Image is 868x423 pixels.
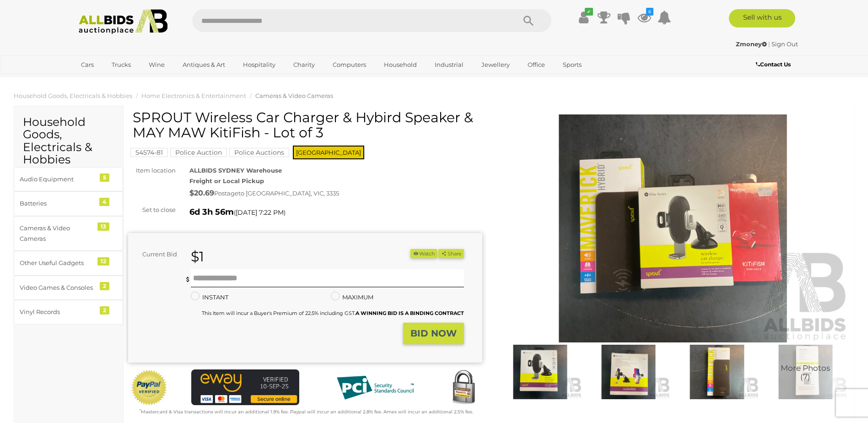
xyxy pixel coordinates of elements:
[238,190,339,197] span: to [GEOGRAPHIC_DATA], VIC, 3335
[293,146,364,159] span: [GEOGRAPHIC_DATA]
[378,57,423,72] a: Household
[189,187,482,200] div: Postage
[14,191,123,216] a: Batteries 4
[736,40,768,48] a: Zmoney
[764,345,847,399] img: SPROUT Wireless Car Charger & Hybird Speaker & MAY MAW KitiFish - Lot of 3
[130,148,168,157] mark: 54574-81
[189,167,282,174] strong: ALLBIDS SYDNEY Warehouse
[133,110,480,140] h1: SPROUT Wireless Car Charger & Hybird Speaker & MAY MAW KitiFish - Lot of 3
[97,222,109,231] div: 13
[14,251,123,275] a: Other Useful Gadgets 12
[20,223,95,244] div: Cameras & Video Cameras
[170,148,227,157] mark: Police Auction
[356,310,464,316] b: A WINNING BID IS A BINDING CONTRACT
[771,40,798,48] a: Sign Out
[675,345,759,399] img: SPROUT Wireless Car Charger & Hybird Speaker & MAY MAW KitiFish - Lot of 3
[498,345,582,399] img: SPROUT Wireless Car Charger & Hybird Speaker & MAY MAW KitiFish - Lot of 3
[20,282,95,293] div: Video Games & Consoles
[20,307,95,317] div: Vinyl Records
[128,249,184,260] div: Current Bid
[100,282,109,290] div: 2
[130,149,168,156] a: 54574-81
[329,369,421,406] img: PCI DSS compliant
[587,345,670,399] img: SPROUT Wireless Car Charger & Hybird Speaker & MAY MAW KitiFish - Lot of 3
[177,57,231,72] a: Antiques & Art
[97,257,109,266] div: 12
[14,216,123,251] a: Cameras & Video Cameras 13
[23,116,114,166] h2: Household Goods, Electricals & Hobbies
[781,364,830,381] span: More Photos (7)
[99,198,109,206] div: 4
[141,92,246,99] a: Home Electronics & Entertainment
[121,165,183,176] div: Item location
[585,8,593,16] i: ✔
[14,300,123,324] a: Vinyl Records 2
[756,61,791,68] b: Contact Us
[403,323,464,344] button: BID NOW
[236,208,284,217] span: [DATE] 7:22 PM
[140,409,473,415] small: Mastercard & Visa transactions will incur an additional 1.9% fee. Paypal will incur an additional...
[331,292,373,303] label: MAXIMUM
[189,189,214,197] strong: $20.69
[229,149,289,156] a: Police Auctions
[121,205,183,215] div: Set to close
[100,306,109,315] div: 2
[287,57,321,72] a: Charity
[189,207,234,217] strong: 6d 3h 56m
[191,248,204,265] strong: $1
[100,174,109,182] div: 5
[14,92,132,99] a: Household Goods, Electricals & Hobbies
[646,8,653,16] i: 6
[429,57,469,72] a: Industrial
[75,72,152,87] a: [GEOGRAPHIC_DATA]
[410,328,457,339] strong: BID NOW
[74,9,173,34] img: Allbids.com.au
[75,57,100,72] a: Cars
[522,57,551,72] a: Office
[445,369,482,406] img: Secured by Rapid SSL
[506,9,551,32] button: Search
[438,249,464,259] button: Share
[234,209,286,216] span: ( )
[768,40,770,48] span: |
[475,57,516,72] a: Jewellery
[756,60,793,70] a: Contact Us
[410,249,437,259] li: Watch this item
[106,57,137,72] a: Trucks
[637,9,651,26] a: 6
[255,92,333,99] a: Cameras & Video Cameras
[410,249,437,259] button: Watch
[191,369,299,406] img: eWAY Payment Gateway
[20,174,95,184] div: Audio Equipment
[189,177,264,184] strong: Freight or Local Pickup
[764,345,847,399] a: More Photos(7)
[20,258,95,268] div: Other Useful Gadgets
[577,9,591,26] a: ✔
[202,310,464,316] small: This Item will incur a Buyer's Premium of 22.5% including GST.
[729,9,795,27] a: Sell with us
[191,292,228,303] label: INSTANT
[736,40,767,48] strong: Zmoney
[14,167,123,191] a: Audio Equipment 5
[130,369,168,406] img: Official PayPal Seal
[143,57,171,72] a: Wine
[557,57,588,72] a: Sports
[20,198,95,209] div: Batteries
[237,57,281,72] a: Hospitality
[327,57,372,72] a: Computers
[496,114,850,343] img: SPROUT Wireless Car Charger & Hybird Speaker & MAY MAW KitiFish - Lot of 3
[170,149,227,156] a: Police Auction
[14,276,123,300] a: Video Games & Consoles 2
[229,148,289,157] mark: Police Auctions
